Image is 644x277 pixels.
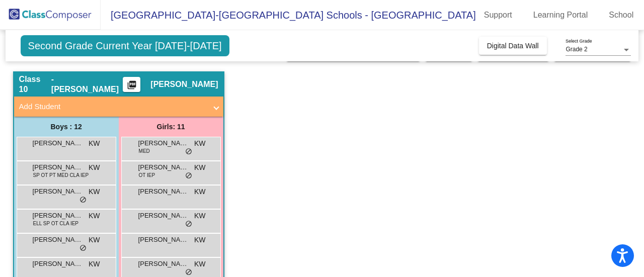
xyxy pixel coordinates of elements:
span: - [PERSON_NAME] [51,74,123,95]
span: [PERSON_NAME] [138,259,189,269]
span: KW [89,211,100,221]
span: KW [194,211,206,221]
mat-expansion-panel-header: Add Student [14,97,223,117]
span: SP OT PT MED CLA IEP [33,171,89,179]
span: do_not_disturb_alt [185,148,192,156]
span: [PERSON_NAME] [138,162,189,172]
button: Digital Data Wall [479,37,547,55]
span: [PERSON_NAME] [33,235,83,245]
span: KW [194,162,206,173]
span: Grade 2 [566,46,587,53]
span: [PERSON_NAME] [138,235,189,245]
span: Digital Data Wall [487,42,539,50]
span: KW [194,235,206,245]
span: KW [89,162,100,173]
span: KW [194,187,206,197]
span: [PERSON_NAME] [150,79,218,89]
span: KW [194,138,206,149]
span: do_not_disturb_alt [79,196,87,204]
a: Learning Portal [525,7,596,23]
span: do_not_disturb_alt [185,220,192,228]
span: [GEOGRAPHIC_DATA]-[GEOGRAPHIC_DATA] Schools - [GEOGRAPHIC_DATA] [101,7,476,23]
a: School [601,7,641,23]
button: Print Students Details [123,77,140,92]
mat-panel-title: Add Student [19,101,206,113]
mat-icon: picture_as_pdf [126,80,138,94]
span: ELL SP OT CLA IEP [33,220,78,227]
span: [PERSON_NAME] [138,187,189,197]
span: MED [139,147,150,155]
a: Support [476,7,520,23]
span: KW [89,187,100,197]
span: do_not_disturb_alt [79,244,87,252]
span: KW [89,138,100,149]
span: [PERSON_NAME] [33,187,83,197]
span: do_not_disturb_alt [185,172,192,180]
span: [PERSON_NAME] [33,162,83,172]
span: Second Grade Current Year [DATE]-[DATE] [21,35,229,56]
span: KW [89,235,100,245]
span: [PERSON_NAME] [33,211,83,221]
span: do_not_disturb_alt [185,268,192,276]
div: Girls: 11 [119,117,223,137]
span: [PERSON_NAME] [33,259,83,269]
span: [PERSON_NAME] [138,138,189,148]
span: OT IEP [139,171,155,179]
span: Class 10 [19,74,51,95]
span: [PERSON_NAME] [33,138,83,148]
span: [PERSON_NAME] [138,211,189,221]
span: KW [89,259,100,269]
div: Boys : 12 [14,117,119,137]
span: KW [194,259,206,269]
